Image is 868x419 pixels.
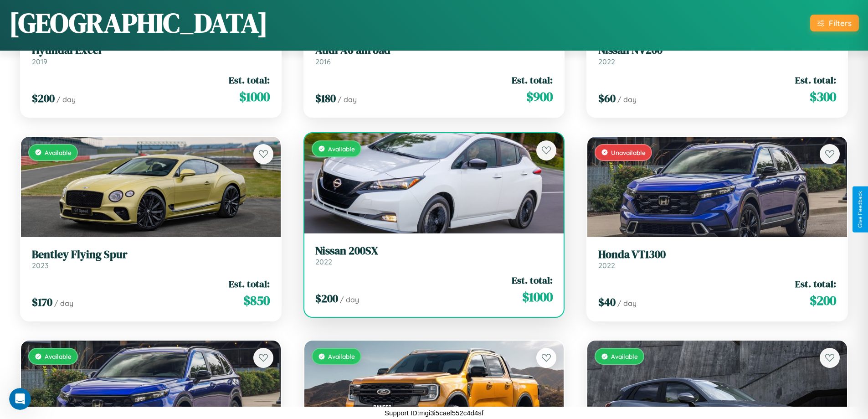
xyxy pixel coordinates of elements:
h3: Nissan 200SX [315,244,553,258]
h3: Nissan NV200 [598,44,836,57]
span: 2022 [598,261,615,270]
span: $ 1000 [522,288,553,306]
span: Available [45,149,72,156]
span: 2019 [32,57,47,66]
span: Unavailable [611,149,646,156]
a: Nissan 200SX2022 [315,244,553,267]
span: Available [328,352,355,360]
span: 2022 [315,257,332,266]
span: $ 200 [32,91,55,106]
span: 2022 [598,57,615,66]
div: Give Feedback [857,191,863,228]
h3: Hyundai Excel [32,44,270,57]
span: / day [617,95,637,104]
a: Nissan NV2002022 [598,44,836,66]
a: Honda VT13002022 [598,248,836,270]
span: / day [54,299,73,308]
span: Est. total: [795,73,836,87]
a: Audi A6 allroad2016 [315,44,553,66]
iframe: Intercom live chat [9,388,31,410]
a: Hyundai Excel2019 [32,44,270,66]
span: $ 200 [810,291,836,310]
span: $ 60 [598,91,616,106]
span: 2023 [32,261,48,270]
span: Est. total: [795,277,836,290]
span: $ 170 [32,295,52,310]
span: $ 900 [526,88,553,106]
span: Est. total: [229,277,270,290]
span: Available [328,145,355,153]
div: Filters [829,18,852,28]
button: Filters [810,15,859,31]
span: / day [338,95,357,104]
span: $ 1000 [239,88,270,106]
a: Bentley Flying Spur2023 [32,248,270,270]
span: $ 300 [810,88,836,106]
span: $ 40 [598,295,616,310]
span: / day [56,95,76,104]
span: / day [617,299,637,308]
h3: Audi A6 allroad [315,44,553,57]
span: 2016 [315,57,331,66]
span: / day [340,295,359,304]
span: Est. total: [229,73,270,87]
span: $ 850 [243,291,270,310]
span: Est. total: [512,274,553,287]
h3: Honda VT1300 [598,248,836,261]
span: $ 200 [315,291,338,306]
span: Available [611,352,638,360]
h3: Bentley Flying Spur [32,248,270,261]
h1: [GEOGRAPHIC_DATA] [9,4,268,41]
span: $ 180 [315,91,336,106]
p: Support ID: mgi3i5cael552c4d4sf [385,407,483,419]
span: Est. total: [512,73,553,87]
span: Available [45,352,72,360]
